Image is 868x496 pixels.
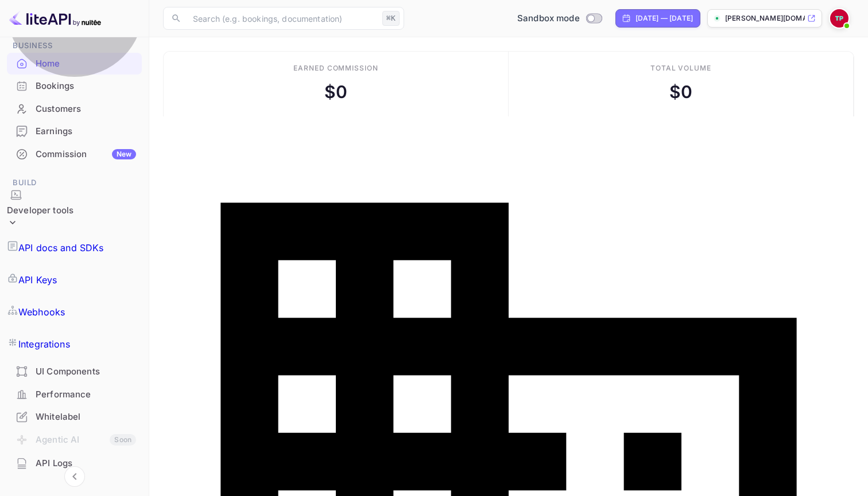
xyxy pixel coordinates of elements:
[725,13,805,24] p: [PERSON_NAME][DOMAIN_NAME]...
[513,12,606,25] div: Switch to Production mode
[517,12,580,25] span: Sandbox mode
[64,466,85,487] button: Collapse navigation
[7,75,142,96] a: Bookings
[7,204,73,217] div: Developer tools
[36,57,136,71] div: Home
[669,79,692,105] div: $ 0
[7,98,142,119] a: Customers
[7,452,142,474] a: API Logs
[18,305,65,319] p: Webhooks
[186,7,378,30] input: Search (e.g. bookings, documentation)
[7,143,142,166] div: CommissionNew
[7,361,142,383] div: UI Components
[36,103,136,116] div: Customers
[7,53,142,75] div: Home
[7,98,142,120] div: Customers
[7,189,73,232] div: Developer tools
[7,452,142,475] div: API Logs
[7,143,142,165] a: CommissionNew
[7,296,142,328] a: Webhooks
[36,388,136,401] div: Performance
[7,53,142,74] a: Home
[7,232,142,264] a: API docs and SDKs
[7,384,142,406] div: Performance
[7,264,142,296] a: API Keys
[36,457,136,470] div: API Logs
[112,149,136,159] div: New
[18,241,104,255] p: API docs and SDKs
[36,365,136,378] div: UI Components
[36,125,136,138] div: Earnings
[7,120,142,142] a: Earnings
[324,79,347,105] div: $ 0
[18,337,70,351] p: Integrations
[7,328,142,360] a: Integrations
[36,80,136,93] div: Bookings
[635,13,693,24] div: [DATE] — [DATE]
[293,63,378,73] div: Earned commission
[7,406,142,428] div: Whitelabel
[7,75,142,97] div: Bookings
[18,273,57,287] p: API Keys
[36,148,136,161] div: Commission
[830,9,848,28] img: Tanya Petrova
[7,361,142,382] a: UI Components
[7,120,142,143] div: Earnings
[7,406,142,427] a: Whitelabel
[382,11,400,26] div: ⌘K
[7,177,142,189] span: Build
[7,40,142,52] span: Business
[7,384,142,405] a: Performance
[650,63,712,73] div: Total volume
[9,9,101,28] img: LiteAPI logo
[36,411,136,424] div: Whitelabel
